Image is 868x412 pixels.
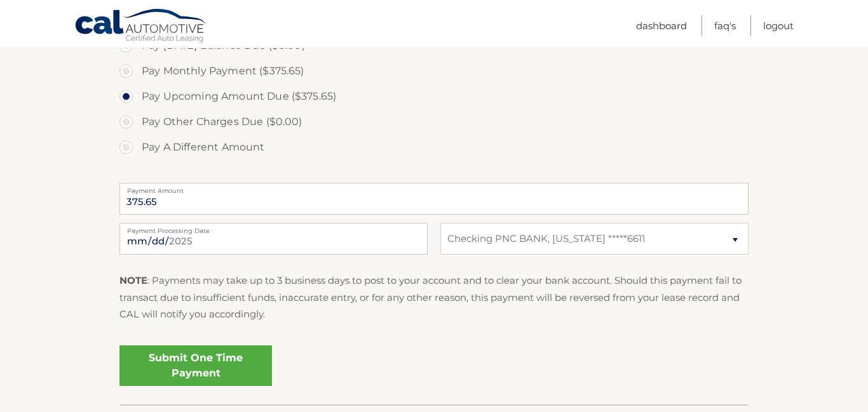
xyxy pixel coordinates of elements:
[119,274,147,286] strong: NOTE
[714,15,736,36] a: FAQ's
[74,8,208,45] a: Cal Automotive
[119,84,749,109] label: Pay Upcoming Amount Due ($375.65)
[119,183,749,215] input: Payment Amount
[119,58,749,84] label: Pay Monthly Payment ($375.65)
[119,223,428,255] input: Payment Date
[119,183,749,193] label: Payment Amount
[763,15,794,36] a: Logout
[119,109,749,135] label: Pay Other Charges Due ($0.00)
[119,223,428,233] label: Payment Processing Date
[119,345,272,386] a: Submit One Time Payment
[119,272,749,322] p: : Payments may take up to 3 business days to post to your account and to clear your bank account....
[119,135,749,160] label: Pay A Different Amount
[636,15,687,36] a: Dashboard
